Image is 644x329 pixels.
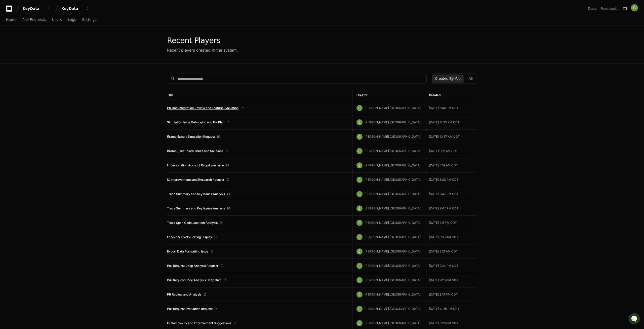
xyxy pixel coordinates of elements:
[365,249,421,253] span: [PERSON_NAME].[GEOGRAPHIC_DATA]
[600,6,617,11] button: Feedback
[167,293,201,297] a: PR Review and Analysis
[356,205,363,211] img: ACg8ocIMhgArYgx6ZSQUNXU5thzs6UsPf9rb_9nFAWwzqr8JC4dkNA=s96-c
[5,20,92,28] div: Welcome
[82,18,96,21] span: Settings
[167,278,221,282] a: Pull Request Code Analysis Deep Dive
[356,134,363,140] img: ACg8ocIMhgArYgx6ZSQUNXU5thzs6UsPf9rb_9nFAWwzqr8JC4dkNA=s96-c
[5,5,15,15] img: PlayerZero
[425,101,477,115] td: [DATE] 6:46 PM CDT
[356,177,363,183] img: ACg8ocIMhgArYgx6ZSQUNXU5thzs6UsPf9rb_9nFAWwzqr8JC4dkNA=s96-c
[5,38,14,47] img: 1756235613930-3d25f9e4-fa56-45dd-b3ad-e072dfbd1548
[17,43,73,47] div: We're offline, but we'll be back soon!
[425,173,477,187] td: [DATE] 8:03 AM CDT
[425,158,477,173] td: [DATE] 8:18 AM CDT
[59,4,92,13] button: KeyData
[167,206,225,210] a: Trace Summary and Key Issues Analysis
[432,75,463,83] button: Created By You
[365,221,421,225] span: [PERSON_NAME].[GEOGRAPHIC_DATA]
[365,264,421,268] span: [PERSON_NAME].[GEOGRAPHIC_DATA]
[425,302,477,316] td: [DATE] 12:25 PM CDT
[356,263,363,269] img: ACg8ocIMhgArYgx6ZSQUNXU5thzs6UsPf9rb_9nFAWwzqr8JC4dkNA=s96-c
[167,36,238,45] div: Recent Players
[365,149,421,153] span: [PERSON_NAME].[GEOGRAPHIC_DATA]
[365,178,421,181] span: [PERSON_NAME].[GEOGRAPHIC_DATA]
[167,221,218,225] a: Trace Span Code Location Analysis
[167,90,352,101] th: Title
[365,192,421,196] span: [PERSON_NAME].[GEOGRAPHIC_DATA]
[52,14,62,26] a: Users
[425,115,477,130] td: [DATE] 12:35 PM CDT
[356,191,363,197] img: ACg8ocIMhgArYgx6ZSQUNXU5thzs6UsPf9rb_9nFAWwzqr8JC4dkNA=s96-c
[425,244,477,259] td: [DATE] 8:21 AM CDT
[167,163,224,167] a: Impersonation Account Dropdown Issue
[425,230,477,244] td: [DATE] 8:58 AM CDT
[365,206,421,210] span: [PERSON_NAME].[GEOGRAPHIC_DATA]
[356,234,363,240] img: ACg8ocIMhgArYgx6ZSQUNXU5thzs6UsPf9rb_9nFAWwzqr8JC4dkNA=s96-c
[352,90,425,101] th: Creator
[35,53,61,57] a: Powered byPylon
[365,120,421,124] span: [PERSON_NAME].[GEOGRAPHIC_DATA]
[6,14,16,26] a: Home
[425,273,477,287] td: [DATE] 2:23 PM CDT
[167,178,224,182] a: UI Improvements and Research Request
[628,312,641,326] iframe: Open customer support
[425,201,477,216] td: [DATE] 2:47 PM CDT
[365,321,421,325] span: [PERSON_NAME].[GEOGRAPHIC_DATA]
[425,287,477,302] td: [DATE] 2:19 PM CDT
[167,307,213,311] a: Pull Request Evaluation Request
[167,149,223,153] a: Iframe User Token Issues and Solutions
[167,106,238,110] a: PR Documentation Review and Feature Evaluation
[356,148,363,154] img: ACg8ocIMhgArYgx6ZSQUNXU5thzs6UsPf9rb_9nFAWwzqr8JC4dkNA=s96-c
[425,187,477,201] td: [DATE] 2:47 PM CDT
[82,14,96,26] a: Settings
[23,6,44,11] div: KeyData
[425,144,477,158] td: [DATE] 9:19 AM CDT
[356,248,363,254] img: ACg8ocIMhgArYgx6ZSQUNXU5thzs6UsPf9rb_9nFAWwzqr8JC4dkNA=s96-c
[365,293,421,296] span: [PERSON_NAME].[GEOGRAPHIC_DATA]
[22,18,46,21] span: Pull Requests
[167,264,218,268] a: Pull Request Deep Analysis Request
[170,76,175,81] mat-icon: search
[425,216,477,230] td: [DATE] 1:11 PM CDT
[365,163,421,167] span: [PERSON_NAME].[GEOGRAPHIC_DATA]
[17,38,83,43] div: Start new chat
[167,249,208,253] a: Export Data Formatting Issue
[466,75,476,83] button: All
[167,321,231,325] a: UI Complexity and Improvement Suggestions
[631,4,638,11] img: ACg8ocIMhgArYgx6ZSQUNXU5thzs6UsPf9rb_9nFAWwzqr8JC4dkNA=s96-c
[68,18,76,21] span: Logs
[52,18,62,21] span: Users
[167,235,212,239] a: Feeder Markets Sorting Display
[22,14,46,26] a: Pull Requests
[61,6,83,11] div: KeyData
[167,47,238,53] div: Recent players created in the system.
[356,220,363,226] img: ACg8ocIMhgArYgx6ZSQUNXU5thzs6UsPf9rb_9nFAWwzqr8JC4dkNA=s96-c
[6,18,16,21] span: Home
[425,90,477,101] th: Created
[365,106,421,110] span: [PERSON_NAME].[GEOGRAPHIC_DATA]
[50,53,61,57] span: Pylon
[21,4,53,13] button: KeyData
[167,120,224,124] a: Simulation Issue Debugging and Fix Plan
[356,277,363,283] img: ACg8ocIMhgArYgx6ZSQUNXU5thzs6UsPf9rb_9nFAWwzqr8JC4dkNA=s96-c
[425,259,477,273] td: [DATE] 2:24 PM CDT
[588,6,596,11] a: Docs
[365,307,421,311] span: [PERSON_NAME].[GEOGRAPHIC_DATA]
[356,291,363,298] img: ACg8ocIMhgArYgx6ZSQUNXU5thzs6UsPf9rb_9nFAWwzqr8JC4dkNA=s96-c
[356,105,363,111] img: ACg8ocIMhgArYgx6ZSQUNXU5thzs6UsPf9rb_9nFAWwzqr8JC4dkNA=s96-c
[425,130,477,144] td: [DATE] 10:57 AM CDT
[356,320,363,326] img: ACg8ocIMhgArYgx6ZSQUNXU5thzs6UsPf9rb_9nFAWwzqr8JC4dkNA=s96-c
[86,39,92,45] button: Start new chat
[356,306,363,312] img: ACg8ocIMhgArYgx6ZSQUNXU5thzs6UsPf9rb_9nFAWwzqr8JC4dkNA=s96-c
[356,162,363,168] img: ACg8ocIMhgArYgx6ZSQUNXU5thzs6UsPf9rb_9nFAWwzqr8JC4dkNA=s96-c
[356,119,363,125] img: ACg8ocIMhgArYgx6ZSQUNXU5thzs6UsPf9rb_9nFAWwzqr8JC4dkNA=s96-c
[365,235,421,239] span: [PERSON_NAME].[GEOGRAPHIC_DATA]
[68,14,76,26] a: Logs
[167,192,225,196] a: Trace Summary and Key Issues Analysis
[167,135,215,139] a: Iframe Export Simulation Request
[365,135,421,138] span: [PERSON_NAME].[GEOGRAPHIC_DATA]
[365,278,421,282] span: [PERSON_NAME].[GEOGRAPHIC_DATA]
